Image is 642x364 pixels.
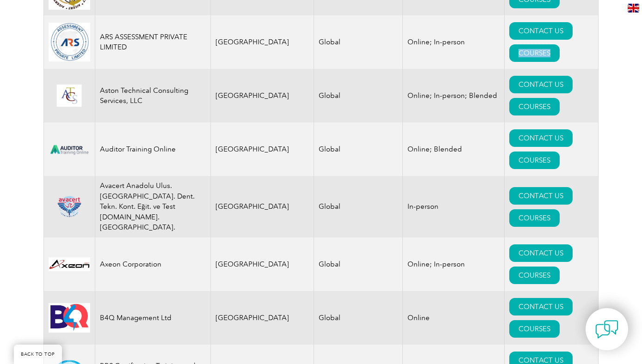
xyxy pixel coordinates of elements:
td: [GEOGRAPHIC_DATA] [211,237,314,291]
td: Global [314,237,402,291]
a: CONTACT US [509,244,573,262]
img: en [628,4,639,12]
a: CONTACT US [509,76,573,93]
a: COURSES [509,152,560,169]
td: Online; In-person [402,15,504,69]
td: ARS ASSESSMENT PRIVATE LIMITED [95,15,211,69]
td: Online; In-person [402,237,504,291]
img: 9db4b902-10da-eb11-bacb-002248158a6d-logo.jpg [49,303,90,333]
a: CONTACT US [509,187,573,205]
img: ce24547b-a6e0-e911-a812-000d3a795b83-logo.png [49,85,90,107]
td: [GEOGRAPHIC_DATA] [211,69,314,122]
td: Aston Technical Consulting Services, LLC [95,69,211,122]
a: COURSES [509,209,560,227]
a: CONTACT US [509,298,573,315]
td: [GEOGRAPHIC_DATA] [211,122,314,176]
td: [GEOGRAPHIC_DATA] [211,291,314,345]
td: Global [314,69,402,122]
a: COURSES [509,44,560,62]
a: COURSES [509,267,560,284]
a: CONTACT US [509,129,573,147]
td: Online; In-person; Blended [402,69,504,122]
td: [GEOGRAPHIC_DATA] [211,176,314,237]
img: 815efeab-5b6f-eb11-a812-00224815377e-logo.png [49,195,90,218]
td: Global [314,122,402,176]
td: In-person [402,176,504,237]
td: [GEOGRAPHIC_DATA] [211,15,314,69]
td: Online [402,291,504,345]
img: contact-chat.png [595,318,618,341]
td: Global [314,176,402,237]
td: Global [314,291,402,345]
a: CONTACT US [509,22,573,40]
td: Auditor Training Online [95,122,211,176]
td: B4Q Management Ltd [95,291,211,345]
td: Axeon Corporation [95,237,211,291]
a: COURSES [509,98,560,115]
td: Global [314,15,402,69]
a: BACK TO TOP [14,345,62,364]
img: 28820fe6-db04-ea11-a811-000d3a793f32-logo.jpg [49,257,90,271]
td: Avacert Anadolu Ulus. [GEOGRAPHIC_DATA]. Dent. Tekn. Kont. Eğit. ve Test [DOMAIN_NAME]. [GEOGRAPH... [95,176,211,237]
img: d024547b-a6e0-e911-a812-000d3a795b83-logo.png [49,139,90,160]
td: Online; Blended [402,122,504,176]
img: 509b7a2e-6565-ed11-9560-0022481565fd-logo.png [49,23,90,61]
a: COURSES [509,320,560,338]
